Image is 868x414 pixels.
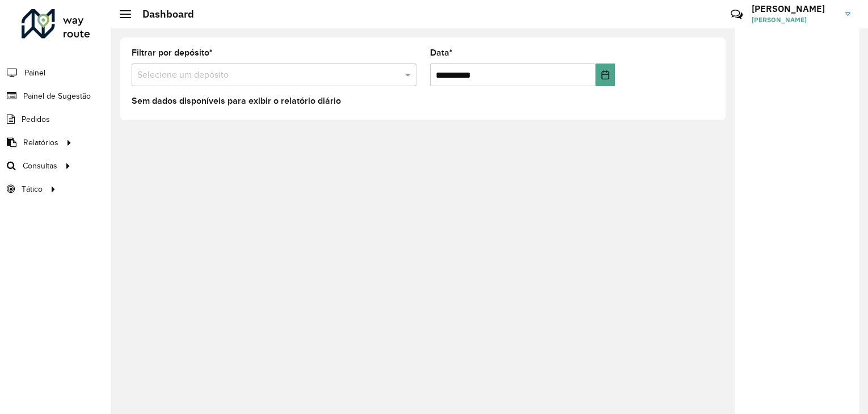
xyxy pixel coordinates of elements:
[22,183,43,195] span: Tático
[724,2,749,27] a: Contato Rápido
[132,46,213,60] label: Filtrar por depósito
[23,90,91,102] span: Painel de Sugestão
[24,67,45,79] span: Painel
[22,113,50,125] span: Pedidos
[752,3,837,14] h3: [PERSON_NAME]
[132,94,341,108] label: Sem dados disponíveis para exibir o relatório diário
[596,64,615,86] button: Choose Date
[23,160,57,172] span: Consultas
[23,137,58,149] span: Relatórios
[131,8,194,20] h2: Dashboard
[430,46,453,60] label: Data
[752,15,837,25] span: [PERSON_NAME]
